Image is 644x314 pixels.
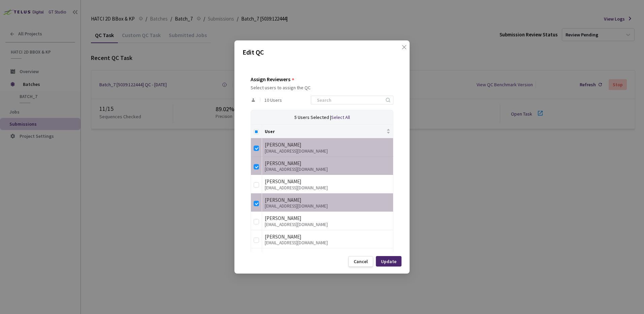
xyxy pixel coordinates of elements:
[264,97,282,103] span: 10 Users
[265,251,390,259] div: [PERSON_NAME]
[395,44,406,55] button: Close
[265,233,390,241] div: [PERSON_NAME]
[265,186,390,190] div: [EMAIL_ADDRESS][DOMAIN_NAME]
[265,222,390,227] div: [EMAIL_ADDRESS][DOMAIN_NAME]
[331,114,350,120] span: Select All
[265,141,390,149] div: [PERSON_NAME]
[265,167,390,172] div: [EMAIL_ADDRESS][DOMAIN_NAME]
[265,159,390,167] div: [PERSON_NAME]
[265,196,390,204] div: [PERSON_NAME]
[265,129,385,134] span: User
[354,259,368,264] div: Cancel
[265,214,390,222] div: [PERSON_NAME]
[401,44,407,63] span: close
[313,96,385,104] input: Search
[243,47,401,57] p: Edit QC
[381,259,396,264] div: Update
[265,204,390,209] div: [EMAIL_ADDRESS][DOMAIN_NAME]
[265,149,390,154] div: [EMAIL_ADDRESS][DOMAIN_NAME]
[262,125,393,138] th: User
[265,178,390,186] div: [PERSON_NAME]
[265,241,390,245] div: [EMAIL_ADDRESS][DOMAIN_NAME]
[294,114,331,120] span: 5 Users Selected |
[251,76,290,82] div: Assign Reviewers
[251,85,393,90] div: Select users to assign the QC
